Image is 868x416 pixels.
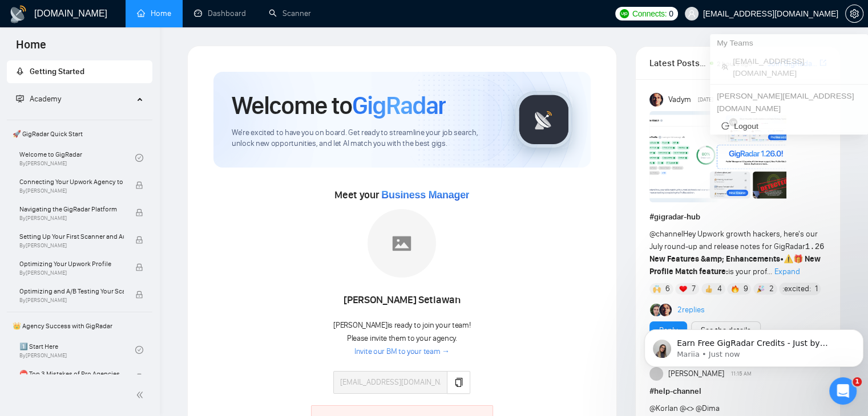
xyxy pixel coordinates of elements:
[19,258,124,270] span: Optimizing Your Upwork Profile
[19,337,135,362] a: 1️⃣ Start HereBy[PERSON_NAME]
[845,9,863,18] a: setting
[136,389,147,401] span: double-left
[653,285,661,293] img: 🙌
[649,229,683,239] span: @channel
[454,378,463,387] span: copy
[853,377,862,386] span: 1
[347,333,457,343] span: Please invite them to your agency.
[333,320,470,330] span: [PERSON_NAME] is ready to join your team!
[19,231,124,242] span: Setting Up Your First Scanner and Auto-Bidder
[769,283,774,295] span: 2
[16,95,24,103] span: fund-projection-screen
[269,9,311,18] a: searchScanner
[7,36,55,60] span: Home
[649,56,706,70] span: Latest Posts from the GigRadar Community
[757,285,765,293] img: 🎉
[846,9,863,18] span: setting
[135,209,143,217] span: lock
[698,95,713,105] span: [DATE]
[19,187,124,194] span: By [PERSON_NAME]
[19,270,124,276] span: By [PERSON_NAME]
[649,211,826,223] h1: # gigradar-hub
[782,283,810,295] span: :excited:
[710,34,868,52] div: My Teams
[19,145,135,170] a: Welcome to GigRadarBy[PERSON_NAME]
[135,154,143,162] span: check-circle
[19,368,124,380] span: ⛔ Top 3 Mistakes of Pro Agencies
[515,91,572,148] img: gigradar-logo.png
[640,305,868,385] iframe: Intercom notifications message
[632,7,667,20] span: Connects:
[232,90,446,121] h1: Welcome to
[665,283,670,295] span: 6
[135,263,143,271] span: lock
[137,9,171,18] a: homeHome
[135,291,143,299] span: lock
[135,181,143,189] span: lock
[8,123,151,145] span: 🚀 GigRadar Quick Start
[814,283,817,295] span: 1
[333,291,470,310] div: [PERSON_NAME] Setiawan
[7,60,152,83] li: Getting Started
[19,242,124,249] span: By [PERSON_NAME]
[845,5,863,23] button: setting
[705,285,713,293] img: 👍
[19,203,124,215] span: Navigating the GigRadar Platform
[649,254,780,264] strong: New Features &amp; Enhancements
[793,254,803,264] span: 🎁
[649,93,663,107] img: Vadym
[669,7,673,20] span: 0
[19,297,124,304] span: By [PERSON_NAME]
[650,304,663,316] img: Alex B
[30,67,84,76] span: Getting Started
[710,88,868,119] div: miriam@trance-studios.com
[679,285,687,293] img: ❤️
[19,286,124,297] span: Optimizing and A/B Testing Your Scanner for Better Results
[16,94,61,104] span: Academy
[688,10,696,18] span: user
[620,9,629,18] img: upwork-logo.png
[9,5,27,23] img: logo
[135,346,143,354] span: check-circle
[368,209,436,278] img: placeholder.png
[733,55,857,80] span: [EMAIL_ADDRESS][DOMAIN_NAME]
[805,242,825,251] code: 1.26
[447,371,470,394] button: copy
[717,283,722,295] span: 4
[668,93,691,106] span: Vadym
[232,128,497,149] span: We're excited to have you on board. Get ready to streamline your job search, unlock new opportuni...
[135,373,143,381] span: lock
[721,122,857,134] span: Logout
[691,283,695,295] span: 7
[743,283,748,295] span: 9
[649,385,826,398] h1: # help-channel
[194,9,246,18] a: dashboardDashboard
[677,304,704,316] a: 2replies
[30,94,61,104] span: Academy
[19,176,124,187] span: Connecting Your Upwork Agency to GigRadar
[774,267,800,276] span: Expand
[334,189,469,201] span: Meet your
[721,124,729,132] span: logout
[721,64,728,71] span: team
[381,189,469,201] span: Business Manager
[16,67,24,75] span: rocket
[649,229,825,276] span: Hey Upwork growth hackers, here's our July round-up and release notes for GigRadar • is your prof...
[829,377,857,405] iframe: Intercom live chat
[352,90,446,121] span: GigRadar
[135,236,143,244] span: lock
[8,315,151,337] span: 👑 Agency Success with GigRadar
[784,254,793,264] span: ⚠️
[649,111,786,202] img: F09AC4U7ATU-image.png
[354,346,450,357] a: Invite our BM to your team →
[731,285,739,293] img: 🔥
[19,215,124,222] span: By [PERSON_NAME]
